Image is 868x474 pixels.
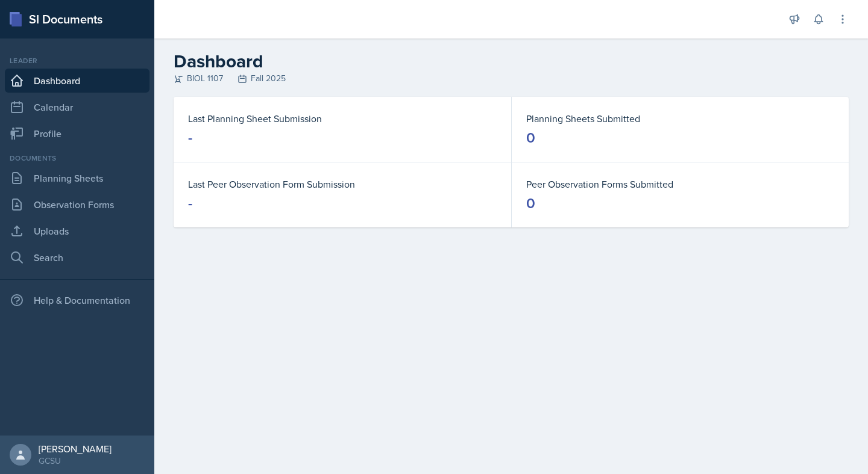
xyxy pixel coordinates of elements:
[526,128,535,147] div: 0
[188,177,497,191] dt: Last Peer Observation Form Submission
[39,455,112,467] div: GCSU
[5,288,149,312] div: Help & Documentation
[174,72,849,85] div: BIOL 1107 Fall 2025
[39,443,112,455] div: [PERSON_NAME]
[5,95,149,119] a: Calendar
[188,111,497,126] dt: Last Planning Sheet Submission
[5,153,149,164] div: Documents
[5,219,149,243] a: Uploads
[526,194,535,213] div: 0
[5,166,149,190] a: Planning Sheets
[5,245,149,269] a: Search
[526,177,834,191] dt: Peer Observation Forms Submitted
[174,51,849,72] h2: Dashboard
[188,128,192,147] div: -
[5,55,149,66] div: Leader
[188,194,192,213] div: -
[5,122,149,146] a: Profile
[5,69,149,93] a: Dashboard
[526,111,834,126] dt: Planning Sheets Submitted
[5,192,149,217] a: Observation Forms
